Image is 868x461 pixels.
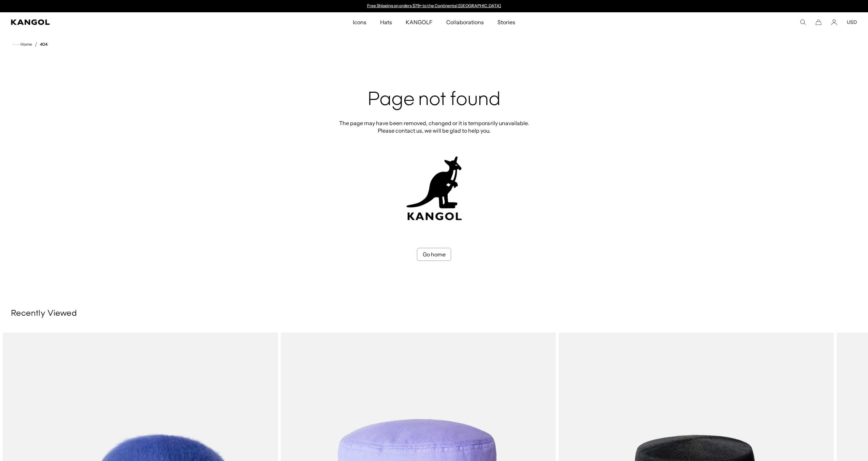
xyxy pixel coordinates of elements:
span: Icons [353,12,366,32]
h3: Recently Viewed [11,309,857,319]
a: KANGOLF [399,12,439,32]
span: Stories [497,12,515,32]
span: Home [19,42,32,47]
button: USD [847,19,857,25]
h2: Page not found [337,89,531,111]
div: Announcement [364,3,504,9]
a: Go home [417,248,451,261]
slideshow-component: Announcement bar [364,3,504,9]
a: Stories [491,12,522,32]
p: The page may have been removed, changed or it is temporarily unavailable. Please contact us, we w... [337,119,531,134]
span: Collaborations [446,12,483,32]
li: / [32,40,37,48]
img: kangol-404-logo.jpg [405,156,463,221]
span: Hats [380,12,392,32]
span: KANGOLF [406,12,433,32]
a: Account [831,19,837,25]
a: Icons [346,12,373,32]
summary: Search here [800,19,806,25]
a: Home [13,41,32,47]
a: Free Shipping on orders $79+ to the Continental [GEOGRAPHIC_DATA] [367,3,501,8]
div: 1 of 2 [364,3,504,9]
a: 404 [40,42,47,47]
a: Hats [373,12,399,32]
button: Cart [815,19,822,25]
a: Kangol [11,19,234,25]
a: Collaborations [439,12,490,32]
